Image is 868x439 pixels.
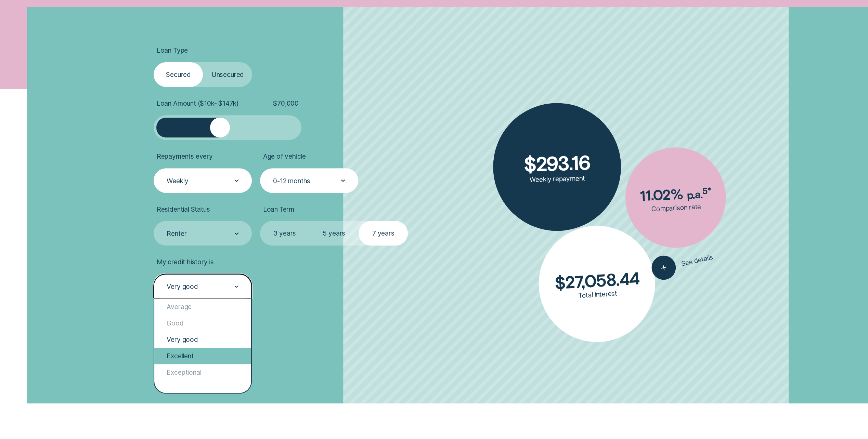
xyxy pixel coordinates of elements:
button: See details [649,245,715,282]
div: Renter [167,229,186,238]
label: 5 years [309,221,359,245]
span: Residential Status [157,205,210,213]
div: Exceptional [154,364,251,381]
span: Loan Type [157,46,188,54]
div: Excellent [154,348,251,364]
span: See details [681,253,714,268]
div: 0-12 months [273,177,310,185]
div: Good [154,315,251,331]
label: Unsecured [203,62,252,87]
div: Very good [154,331,251,348]
span: Loan Term [263,205,294,213]
div: Very good [167,282,198,291]
span: Repayments every [157,152,213,160]
label: 3 years [260,221,309,245]
label: Secured [154,62,203,87]
span: Loan Amount ( $10k - $147k ) [157,99,239,107]
div: Average [154,298,251,315]
span: $ 70,000 [273,99,299,107]
span: Age of vehicle [263,152,306,160]
label: 7 years [359,221,408,245]
span: My credit history is [157,258,214,266]
div: Weekly [167,177,188,185]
